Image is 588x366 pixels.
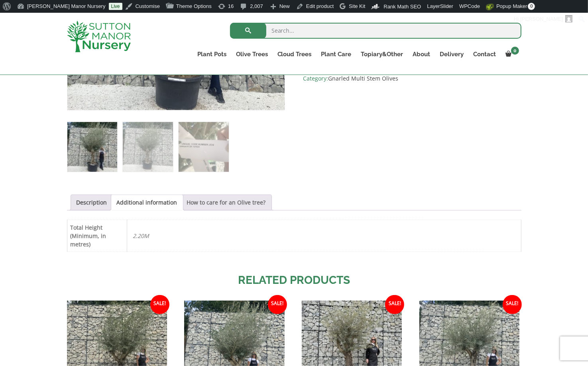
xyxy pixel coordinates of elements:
span: Rank Math SEO [383,4,421,10]
img: DRAFT PRODUCT FOPR THE NEW WEBSITE [67,122,117,172]
span: Sale! [503,295,522,314]
span: [PERSON_NAME] [520,16,563,22]
input: Search... [230,23,521,39]
a: Plant Care [317,49,356,60]
a: Gnarled Multi Stem Olives [328,75,398,82]
img: DRAFT PRODUCT FOPR THE NEW WEBSITE - Image 2 [123,122,173,172]
table: Product Details [67,220,521,252]
span: Category: [303,74,521,83]
span: 0 [511,47,519,55]
a: Delivery [435,49,469,60]
a: Cloud Trees [273,49,317,60]
a: Hi, [511,13,576,26]
h2: Related products [67,272,521,289]
th: Total Height (Minimum, in metres) [67,220,127,252]
span: 0 [528,3,535,10]
a: Olive Trees [231,49,273,60]
a: 0 [501,49,521,60]
a: About [408,49,435,60]
a: Additional information [117,195,177,210]
a: Live [109,3,122,10]
a: Plant Pots [193,49,231,60]
a: Contact [469,49,501,60]
span: Sale! [268,295,287,314]
img: logo [67,21,131,52]
p: 2.20M [133,228,515,243]
span: Site Kit [349,3,365,9]
a: Topiary&Other [356,49,408,60]
a: How to care for an Olive tree? [187,195,266,210]
img: DRAFT PRODUCT FOPR THE NEW WEBSITE - Image 3 [179,122,228,172]
span: Sale! [150,295,169,314]
span: Sale! [385,295,404,314]
a: Description [77,195,107,210]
